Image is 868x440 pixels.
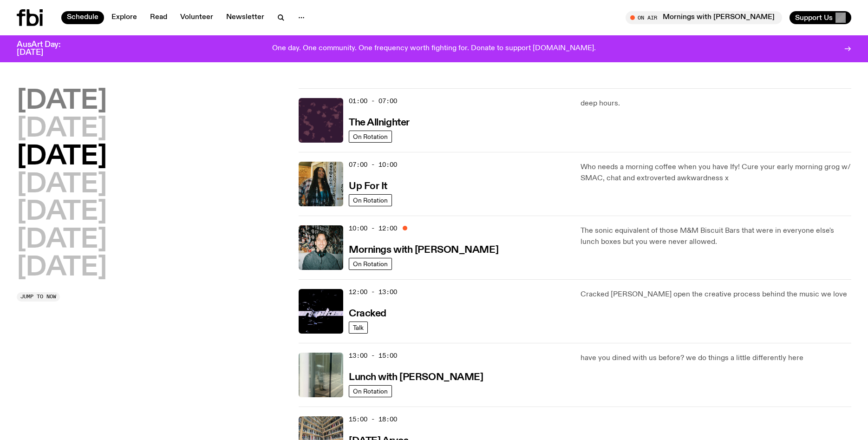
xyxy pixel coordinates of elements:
h3: The Allnighter [349,118,410,128]
p: have you dined with us before? we do things a little differently here [581,353,851,364]
a: Explore [106,11,143,24]
button: [DATE] [17,116,107,142]
a: On Rotation [349,131,392,143]
h3: Up For It [349,182,387,191]
a: Volunteer [175,11,219,24]
p: deep hours. [581,98,851,109]
a: Up For It [349,180,387,191]
a: Schedule [61,11,104,24]
img: Logo for Podcast Cracked. Black background, with white writing, with glass smashing graphics [299,289,343,334]
span: 13:00 - 15:00 [349,351,397,360]
a: Talk [349,322,368,334]
span: 12:00 - 13:00 [349,288,397,296]
p: The sonic equivalent of those M&M Biscuit Bars that were in everyone else's lunch boxes but you w... [581,225,851,248]
button: [DATE] [17,144,107,170]
p: Who needs a morning coffee when you have Ify! Cure your early morning grog w/ SMAC, chat and extr... [581,162,851,184]
button: [DATE] [17,199,107,225]
img: Radio presenter Ben Hansen sits in front of a wall of photos and an fbi radio sign. Film photo. B... [299,225,343,270]
span: 07:00 - 10:00 [349,160,397,169]
img: Ify - a Brown Skin girl with black braided twists, looking up to the side with her tongue stickin... [299,162,343,206]
button: [DATE] [17,88,107,114]
a: On Rotation [349,258,392,270]
span: 10:00 - 12:00 [349,224,397,233]
a: Mornings with [PERSON_NAME] [349,243,498,255]
h3: Lunch with [PERSON_NAME] [349,373,483,382]
p: One day. One community. One frequency worth fighting for. Donate to support [DOMAIN_NAME]. [272,45,596,53]
a: Read [144,11,173,24]
a: Newsletter [221,11,270,24]
h3: AusArt Day: [DATE] [17,41,76,57]
span: Support Us [795,13,833,22]
span: Jump to now [20,294,56,299]
span: 01:00 - 07:00 [349,97,397,105]
a: Lunch with [PERSON_NAME] [349,371,483,382]
span: On Rotation [353,260,388,267]
button: [DATE] [17,227,107,253]
button: Jump to now [17,292,60,302]
button: [DATE] [17,255,107,281]
a: Cracked [349,307,386,319]
span: On Rotation [353,197,388,204]
span: Talk [353,324,364,331]
span: On Rotation [353,133,388,140]
span: On Rotation [353,387,388,394]
h3: Cracked [349,309,386,319]
button: [DATE] [17,172,107,198]
a: The Allnighter [349,116,410,128]
a: On Rotation [349,194,392,206]
button: Support Us [790,11,851,24]
button: On AirMornings with [PERSON_NAME] [626,11,782,24]
span: 15:00 - 18:00 [349,415,397,424]
p: Cracked [PERSON_NAME] open the creative process behind the music we love [581,289,851,300]
h3: Mornings with [PERSON_NAME] [349,245,498,255]
a: On Rotation [349,385,392,397]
